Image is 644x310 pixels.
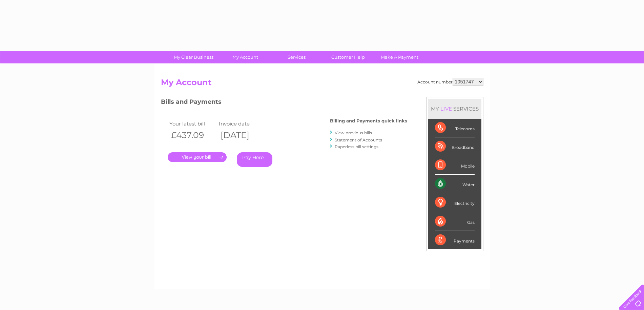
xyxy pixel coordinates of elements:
a: Services [269,51,325,63]
div: Payments [435,231,475,249]
a: . [168,152,227,162]
a: Make A Payment [372,51,428,63]
h4: Billing and Payments quick links [330,118,407,123]
div: Water [435,175,475,193]
a: My Clear Business [166,51,222,63]
a: Statement of Accounts [335,137,382,142]
a: Paperless bill settings [335,144,378,149]
div: MY SERVICES [428,99,481,118]
div: Mobile [435,156,475,175]
a: Pay Here [237,152,272,167]
h2: My Account [161,78,483,91]
div: Telecoms [435,119,475,137]
td: Invoice date [217,119,267,128]
div: Electricity [435,193,475,212]
a: My Account [217,51,273,63]
th: £437.09 [168,128,217,142]
a: View previous bills [335,130,372,135]
div: Broadband [435,137,475,156]
th: [DATE] [217,128,267,142]
div: LIVE [439,105,453,112]
a: Customer Help [320,51,376,63]
div: Gas [435,212,475,231]
div: Account number [417,78,483,86]
td: Your latest bill [168,119,217,128]
h3: Bills and Payments [161,97,407,109]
